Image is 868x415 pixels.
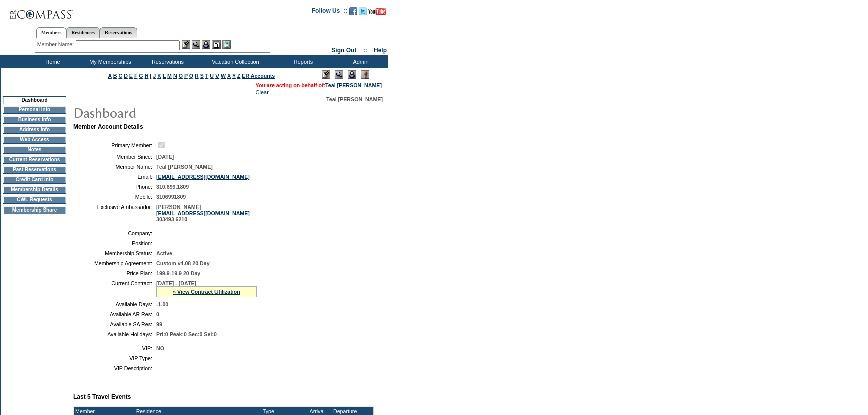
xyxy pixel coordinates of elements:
[139,73,143,79] a: G
[156,311,159,317] span: 0
[156,174,250,180] a: [EMAIL_ADDRESS][DOMAIN_NAME]
[138,55,195,68] td: Reservations
[3,126,66,134] td: Address Info
[221,73,226,79] a: W
[3,166,66,174] td: Past Reservations
[232,73,236,79] a: Y
[77,345,152,351] td: VIP:
[202,40,210,49] img: Impersonate
[192,40,200,49] img: View
[77,230,152,236] td: Company:
[118,73,122,79] a: C
[374,47,387,54] a: Help
[77,311,152,317] td: Available AR Res:
[3,106,66,114] td: Personal Info
[273,55,331,68] td: Reports
[156,164,213,170] span: Teal [PERSON_NAME]
[195,73,199,79] a: R
[77,194,152,200] td: Mobile:
[145,73,149,79] a: H
[80,55,138,68] td: My Memberships
[156,321,162,327] span: 99
[179,73,183,79] a: O
[77,365,152,371] td: VIP Description:
[210,73,214,79] a: U
[322,70,330,79] img: Edit Mode
[326,96,383,102] span: Teal [PERSON_NAME]
[77,154,152,160] td: Member Since:
[3,196,66,204] td: CWL Requests
[256,82,382,88] span: You are acting on behalf of:
[359,7,367,15] img: Follow us on Twitter
[77,250,152,256] td: Membership Status:
[77,184,152,190] td: Phone:
[349,10,357,16] a: Become our fan on Facebook
[73,393,131,400] b: Last 5 Travel Events
[77,270,152,276] td: Price Plan:
[100,27,137,38] a: Reservations
[37,40,76,49] div: Member Name:
[156,210,250,216] a: [EMAIL_ADDRESS][DOMAIN_NAME]
[312,6,347,18] td: Follow Us ::
[150,73,151,79] a: I
[167,73,172,79] a: M
[73,123,143,130] b: Member Account Details
[212,40,221,49] img: Reservations
[77,174,152,180] td: Email:
[331,47,356,54] a: Sign Out
[77,355,152,361] td: VIP Type:
[3,116,66,124] td: Business Info
[124,73,128,79] a: D
[173,289,240,295] a: » View Contract Utilization
[227,73,231,79] a: X
[3,136,66,144] td: Web Access
[163,73,166,79] a: L
[359,10,367,16] a: Follow us on Twitter
[349,7,357,15] img: Become our fan on Facebook
[156,204,250,222] span: [PERSON_NAME] 303493 6210
[222,40,231,49] img: b_calculator.gif
[3,206,66,214] td: Membership Share
[3,96,66,104] td: Dashboard
[156,250,172,256] span: Active
[3,156,66,164] td: Current Reservations
[153,73,156,79] a: J
[113,73,117,79] a: B
[23,55,80,68] td: Home
[189,73,193,79] a: Q
[156,301,168,307] span: -1.00
[129,73,133,79] a: E
[73,102,273,122] img: pgTtlDashboard.gif
[331,55,388,68] td: Admin
[348,70,356,79] img: Impersonate
[77,331,152,337] td: Available Holidays:
[215,73,219,79] a: V
[242,73,275,79] a: ER Accounts
[77,260,152,266] td: Membership Agreement:
[335,70,343,79] img: View Mode
[77,301,152,307] td: Available Days:
[156,345,164,351] span: NO
[205,73,209,79] a: T
[36,27,67,38] a: Members
[156,154,174,160] span: [DATE]
[77,240,152,246] td: Position:
[368,8,386,15] img: Subscribe to our YouTube Channel
[361,70,369,79] img: Log Concern/Member Elevation
[77,164,152,170] td: Member Name:
[173,73,177,79] a: N
[156,260,210,266] span: Custom v4.08 20 Day
[77,204,152,222] td: Exclusive Ambassador:
[77,280,152,297] td: Current Contract:
[156,331,217,337] span: Pri:0 Peak:0 Sec:0 Sel:0
[184,73,188,79] a: P
[108,73,112,79] a: A
[3,176,66,184] td: Credit Card Info
[156,194,186,200] span: 3106991809
[156,270,200,276] span: 199.9-19.9 20 Day
[3,186,66,194] td: Membership Details
[182,40,190,49] img: b_edit.gif
[325,82,382,88] a: Teal [PERSON_NAME]
[256,89,269,95] a: Clear
[237,73,241,79] a: Z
